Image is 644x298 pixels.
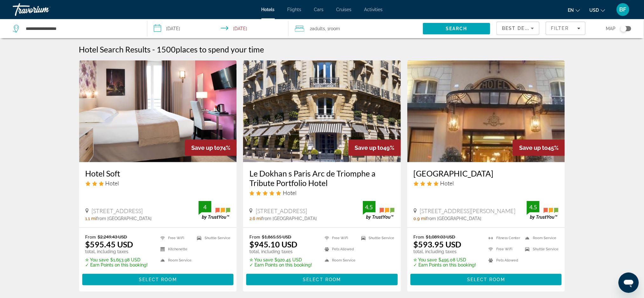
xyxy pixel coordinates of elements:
li: Free WiFi [157,234,194,242]
a: Cars [314,7,324,12]
span: From [85,234,96,239]
button: Travelers: 2 adults, 0 children [288,19,423,38]
span: Select Room [467,277,505,282]
span: , 1 [325,24,340,33]
li: Room Service [157,256,194,264]
mat-select: Sort by [502,24,534,32]
a: Cruises [336,7,352,12]
ins: $945.10 USD [249,239,297,249]
span: from [GEOGRAPHIC_DATA] [97,216,152,221]
p: total, including taxes [85,249,148,254]
iframe: Button to launch messaging window [619,273,639,293]
h2: 1500 [157,45,264,54]
p: $1,653.98 USD [85,257,148,262]
li: Shuttle Service [358,234,395,242]
div: 4 star Hotel [414,180,559,187]
ins: $595.45 USD [85,239,133,249]
a: Select Room [246,275,398,282]
span: [STREET_ADDRESS] [92,207,143,214]
li: Kitchenette [157,245,194,253]
button: Filters [546,22,585,35]
img: Hotel St Pétersbourg Opéra & Spa [407,60,565,162]
button: Select check in and out date [147,19,288,38]
p: $920.45 USD [249,257,312,262]
span: Hotel [440,180,454,187]
del: $1,865.55 USD [262,234,291,239]
span: [STREET_ADDRESS][PERSON_NAME] [420,207,516,214]
li: Free WiFi [322,234,358,242]
button: Select Room [410,274,562,285]
img: Hotel Soft [79,60,237,162]
span: Select Room [139,277,177,282]
a: Hotels [261,7,275,12]
li: Shuttle Service [522,245,559,253]
span: From [414,234,424,239]
span: 0.9 mi [414,216,426,221]
img: Le Dokhan s Paris Arc de Triomphe a Tribute Portfolio Hotel [243,60,401,162]
a: Select Room [410,275,562,282]
li: Shuttle Service [194,234,230,242]
div: 45% [513,140,565,156]
p: ✓ Earn Points on this booking! [249,262,312,267]
a: [GEOGRAPHIC_DATA] [414,169,559,178]
p: ✓ Earn Points on this booking! [85,262,148,267]
span: Best Deals [502,26,535,31]
li: Pets Allowed [322,245,358,253]
span: Select Room [303,277,341,282]
img: TrustYou guest rating badge [199,201,230,220]
span: [STREET_ADDRESS] [256,207,307,214]
button: Change language [568,5,580,15]
span: ✮ You save [85,257,109,262]
div: 49% [349,140,401,156]
a: Select Room [82,275,234,282]
span: Map [606,24,616,33]
li: Pets Allowed [485,256,522,264]
p: total, including taxes [414,249,476,254]
img: TrustYou guest rating badge [363,201,395,220]
span: from [GEOGRAPHIC_DATA] [426,216,482,221]
a: Le Dokhan s Paris Arc de Triomphe a Tribute Portfolio Hotel [249,169,395,188]
span: Filter [551,26,569,31]
span: en [568,8,574,13]
a: Hotel Soft [85,169,231,178]
del: $1,089.03 USD [426,234,456,239]
div: 5 star Hotel [249,189,395,196]
button: Search [423,23,490,34]
button: Toggle map [616,26,631,31]
span: Adults [312,26,325,31]
p: $495.08 USD [414,257,476,262]
a: Travorium [13,1,76,18]
button: Select Room [246,274,398,285]
span: Hotel [105,180,119,187]
span: 1.1 mi [85,216,97,221]
p: total, including taxes [249,249,312,254]
span: Hotel [283,189,296,196]
span: 2.6 mi [249,216,261,221]
li: Free WiFi [485,245,522,253]
a: Flights [288,7,302,12]
a: Activities [364,7,383,12]
span: USD [590,8,599,13]
button: Select Room [82,274,234,285]
span: Save up to [191,144,220,151]
span: places to spend your time [176,45,264,54]
h1: Hotel Search Results [79,45,151,54]
div: 74% [185,140,237,156]
span: ✮ You save [414,257,437,262]
ins: $593.95 USD [414,239,462,249]
img: TrustYou guest rating badge [527,201,559,220]
div: 4.5 [527,203,539,211]
span: from [GEOGRAPHIC_DATA] [261,216,317,221]
span: Save up to [355,144,383,151]
input: Search hotel destination [25,24,138,33]
li: Room Service [522,234,559,242]
span: Save up to [519,144,548,151]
